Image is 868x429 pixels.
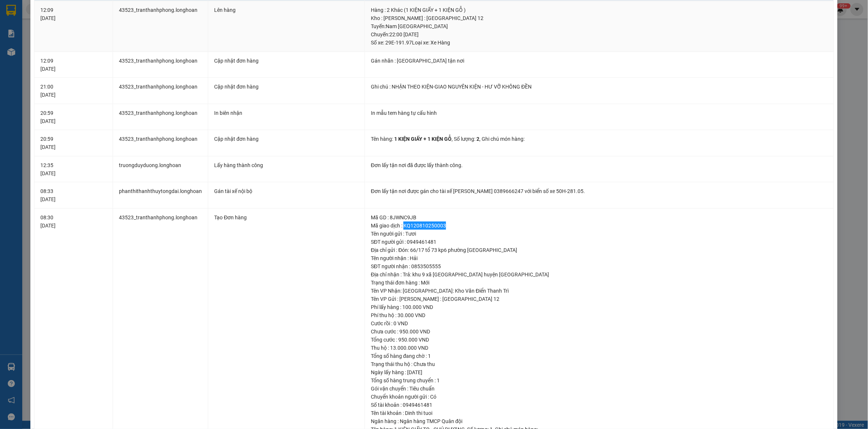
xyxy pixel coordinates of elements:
[113,52,208,78] td: 43523_tranthanhphong.longhoan
[371,401,828,409] div: Số tài khoản : 0949461481
[113,130,208,156] td: 43523_tranthanhphong.longhoan
[214,135,359,143] div: Cập nhật đơn hàng
[214,187,359,195] div: Gán tài xế nội bộ
[371,83,828,91] div: Ghi chú : NHẬN THEO KIỆN-GIAO NGUYÊN KIỆN - HƯ VỠ KHÔNG ĐỀN
[113,1,208,52] td: 43523_tranthanhphong.longhoan
[371,352,828,360] div: Tổng số hàng đang chờ : 1
[214,109,359,117] div: In biên nhận
[476,136,479,142] span: 2
[371,336,828,344] div: Tổng cước : 950.000 VND
[371,279,828,287] div: Trạng thái đơn hàng : Mới
[40,83,107,99] div: 21:00 [DATE]
[371,161,828,169] div: Đơn lấy tận nơi đã được lấy thành công.
[371,222,828,230] div: Mã giao dịch : KQ120810250003
[371,57,828,65] div: Gán nhãn : [GEOGRAPHIC_DATA] tận nơi
[40,161,107,177] div: 12:35 [DATE]
[371,303,828,311] div: Phí lấy hàng : 100.000 VND
[371,230,828,238] div: Tên người gửi : Tươi
[40,135,107,151] div: 20:59 [DATE]
[394,136,452,142] span: 1 KIỆN GIẤY + 1 KIỆN GỖ
[113,156,208,183] td: truongduyduong.longhoan
[371,135,828,143] div: Tên hàng: , Số lượng: , Ghi chú món hàng:
[371,393,828,401] div: Chuyển khoản người gửi : Có
[371,109,828,117] div: In mẫu tem hàng tự cấu hình
[371,187,828,195] div: Đơn lấy tận nơi được gán cho tài xế [PERSON_NAME] 0389666247 với biển số xe 50H-281.05.
[371,344,828,352] div: Thu hộ : 13.000.000 VND
[214,213,359,222] div: Tạo Đơn hàng
[371,287,828,295] div: Tên VP Nhận: [GEOGRAPHIC_DATA]: Kho Văn Điển Thanh Trì
[371,246,828,254] div: Địa chỉ gửi : Đón: 66/17 tổ 73 kp6 phường [GEOGRAPHIC_DATA]
[113,182,208,209] td: phanthithanhthuytongdai.longhoan
[371,360,828,368] div: Trạng thái thu hộ : Chưa thu
[371,327,828,336] div: Chưa cước : 950.000 VND
[371,22,828,47] div: Tuyến : Nam [GEOGRAPHIC_DATA] Chuyến: 22:00 [DATE] Số xe: 29E-191.97 Loại xe: Xe Hàng
[371,319,828,327] div: Cước rồi : 0 VND
[371,295,828,303] div: Tên VP Gửi : [PERSON_NAME] : [GEOGRAPHIC_DATA] 12
[113,104,208,130] td: 43523_tranthanhphong.longhoan
[371,376,828,385] div: Tổng số hàng trung chuyển : 1
[371,238,828,246] div: SĐT người gửi : 0949461481
[371,254,828,262] div: Tên người nhận : Hải
[371,417,828,425] div: Ngân hàng : Ngân hàng TMCP Quân đội
[371,6,828,14] div: Hàng : 2 Khác (1 KIỆN GIẤY + 1 KIỆN GỖ )
[40,213,107,230] div: 08:30 [DATE]
[214,161,359,169] div: Lấy hàng thành công
[40,6,107,22] div: 12:09 [DATE]
[214,57,359,65] div: Cập nhật đơn hàng
[371,385,828,393] div: Gói vận chuyển : Tiêu chuẩn
[113,78,208,104] td: 43523_tranthanhphong.longhoan
[214,6,359,14] div: Lên hàng
[40,57,107,73] div: 12:09 [DATE]
[40,187,107,203] div: 08:33 [DATE]
[40,109,107,125] div: 20:59 [DATE]
[371,311,828,319] div: Phí thu hộ : 30.000 VND
[371,213,828,222] div: Mã GD : 8JWNC9JB
[371,14,828,22] div: Kho : [PERSON_NAME] : [GEOGRAPHIC_DATA] 12
[371,409,828,417] div: Tên tài khoản : Dinh thi tuoi
[371,368,828,376] div: Ngày lấy hàng : [DATE]
[214,83,359,91] div: Cập nhật đơn hàng
[371,262,828,270] div: SĐT người nhận : 0853505555
[371,270,828,279] div: Địa chỉ nhận : Trả: khu 9 xã [GEOGRAPHIC_DATA] huyện [GEOGRAPHIC_DATA]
